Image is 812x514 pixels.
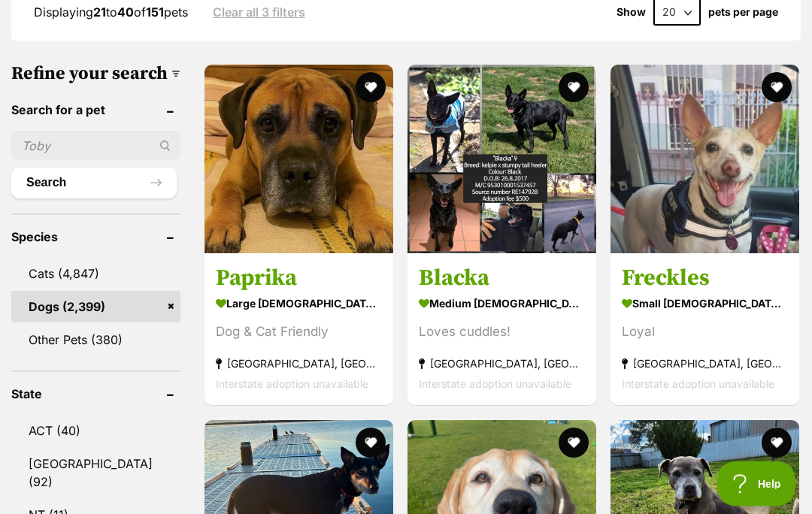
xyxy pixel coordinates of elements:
[611,254,799,407] a: Freckles small [DEMOGRAPHIC_DATA] Dog Loyal [GEOGRAPHIC_DATA], [GEOGRAPHIC_DATA] Interstate adopt...
[146,5,164,20] strong: 151
[11,64,180,85] h3: Refine your search
[205,254,393,407] a: Paprika large [DEMOGRAPHIC_DATA] Dog Dog & Cat Friendly [GEOGRAPHIC_DATA], [GEOGRAPHIC_DATA] Inte...
[611,65,799,254] img: Freckles - Jack Russell Terrier Dog
[11,388,180,401] header: State
[622,379,774,392] span: Interstate adoption unavailable
[216,323,382,343] div: Dog & Cat Friendly
[356,73,386,103] button: favourite
[762,73,792,103] button: favourite
[205,65,393,254] img: Paprika - Mastiff Dog
[408,254,596,407] a: Blacka medium [DEMOGRAPHIC_DATA] Dog Loves cuddles! [GEOGRAPHIC_DATA], [GEOGRAPHIC_DATA] Intersta...
[34,5,188,20] span: Displaying to of pets
[216,294,382,316] strong: large [DEMOGRAPHIC_DATA] Dog
[213,6,305,20] a: Clear all 3 filters
[11,259,180,290] a: Cats (4,847)
[11,168,177,198] button: Search
[622,323,788,343] div: Loyal
[559,428,589,458] button: favourite
[216,355,382,375] strong: [GEOGRAPHIC_DATA], [GEOGRAPHIC_DATA]
[11,416,180,447] a: ACT (40)
[11,104,180,117] header: Search for a pet
[11,132,180,161] input: Toby
[559,73,589,103] button: favourite
[408,65,596,254] img: Blacka - Australian Kelpie x Australian Stumpy Tail Cattle Dog
[617,7,646,19] span: Show
[11,292,180,323] a: Dogs (2,399)
[622,355,788,375] strong: [GEOGRAPHIC_DATA], [GEOGRAPHIC_DATA]
[117,5,134,20] strong: 40
[93,5,106,20] strong: 21
[216,379,368,392] span: Interstate adoption unavailable
[717,461,797,506] iframe: Help Scout Beacon - Open
[216,265,382,294] h3: Paprika
[622,265,788,294] h3: Freckles
[419,323,585,343] div: Loves cuddles!
[762,428,792,458] button: favourite
[11,449,180,498] a: [GEOGRAPHIC_DATA] (92)
[622,294,788,316] strong: small [DEMOGRAPHIC_DATA] Dog
[419,294,585,316] strong: medium [DEMOGRAPHIC_DATA] Dog
[11,325,180,356] a: Other Pets (380)
[419,379,571,392] span: Interstate adoption unavailable
[11,231,180,244] header: Species
[708,7,778,19] label: pets per page
[419,355,585,375] strong: [GEOGRAPHIC_DATA], [GEOGRAPHIC_DATA]
[419,265,585,294] h3: Blacka
[356,428,386,458] button: favourite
